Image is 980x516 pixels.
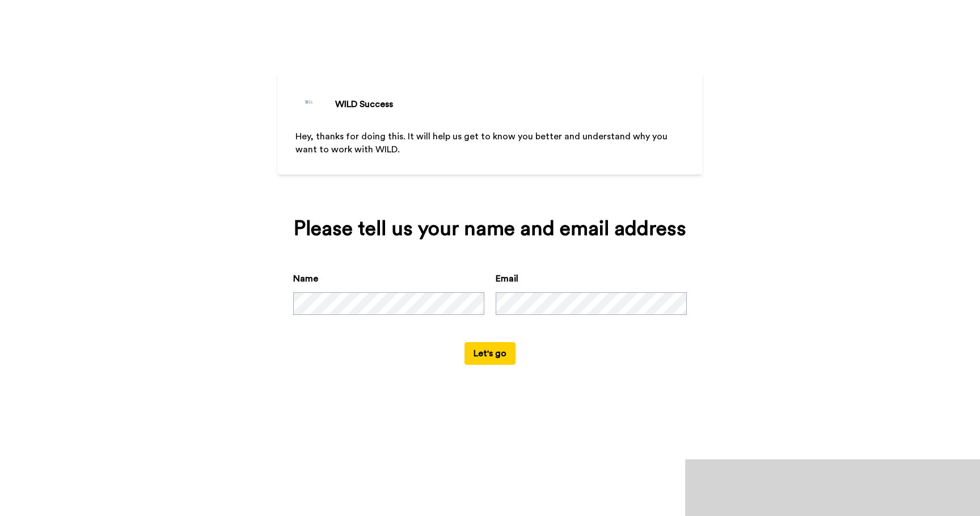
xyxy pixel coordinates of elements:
span: Hey, thanks for doing this. It will help us get to know you better and understand why you want to... [295,132,670,154]
button: Let's go [464,342,516,365]
div: WILD Success [335,97,393,111]
div: Please tell us your name and email address [293,218,687,240]
label: Email [496,272,518,285]
label: Name [293,272,318,285]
